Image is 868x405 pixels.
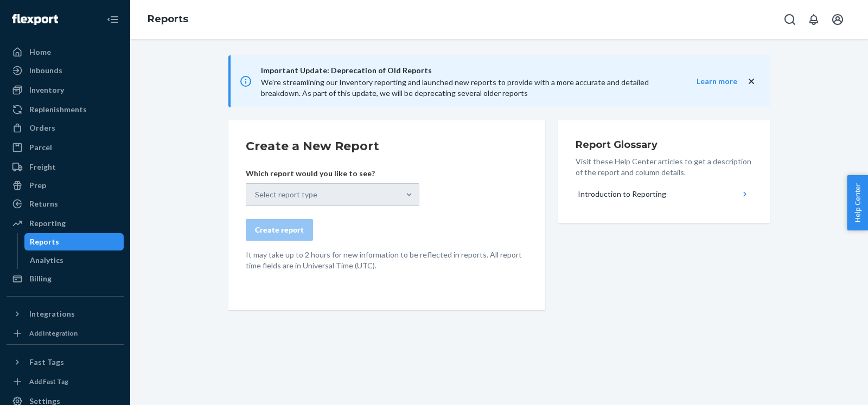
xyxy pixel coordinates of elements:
h2: Create a New Report [246,138,528,155]
h3: Report Glossary [576,138,752,152]
ol: breadcrumbs [139,4,197,35]
div: Integrations [29,308,75,319]
button: Open account menu [827,9,848,30]
div: Inventory [29,85,64,95]
a: Reports [24,233,124,250]
div: Parcel [29,142,52,153]
div: Create report [255,224,304,235]
p: Which report would you like to see? [246,168,419,179]
a: Billing [7,270,124,287]
a: Reports [148,13,188,25]
button: Integrations [7,305,124,323]
button: Introduction to Reporting [576,182,752,206]
a: Add Integration [7,327,124,340]
button: Learn more [675,76,737,87]
button: Fast Tags [7,353,124,371]
div: Introduction to Reporting [578,189,666,200]
div: Add Integration [29,329,78,338]
button: Help Center [847,175,868,230]
span: Important Update: Deprecation of Old Reports [261,64,675,77]
a: Prep [7,177,124,194]
a: Freight [7,158,124,176]
button: Create report [246,219,313,241]
a: Home [7,43,124,61]
div: Reporting [29,218,66,229]
div: Billing [29,273,52,284]
p: Visit these Help Center articles to get a description of the report and column details. [576,156,752,178]
p: It may take up to 2 hours for new information to be reflected in reports. All report time fields ... [246,249,528,271]
a: Add Fast Tag [7,375,124,388]
div: Replenishments [29,104,87,115]
div: Inbounds [29,65,62,76]
a: Orders [7,119,124,137]
button: Close Navigation [102,9,124,30]
div: Analytics [30,255,63,266]
div: Reports [30,236,59,247]
a: Analytics [24,252,124,269]
span: We're streamlining our Inventory reporting and launched new reports to provide with a more accura... [261,78,649,98]
a: Reporting [7,215,124,232]
div: Freight [29,162,56,172]
button: close [746,76,757,87]
button: Open notifications [803,9,825,30]
a: Replenishments [7,101,124,118]
div: Home [29,47,51,57]
div: Prep [29,180,46,191]
img: Flexport logo [12,14,58,25]
div: Fast Tags [29,357,64,368]
div: Add Fast Tag [29,377,68,386]
a: Inbounds [7,62,124,79]
a: Inventory [7,81,124,99]
div: Returns [29,198,58,209]
div: Orders [29,123,55,133]
button: Open Search Box [779,9,801,30]
a: Returns [7,195,124,213]
a: Parcel [7,139,124,156]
